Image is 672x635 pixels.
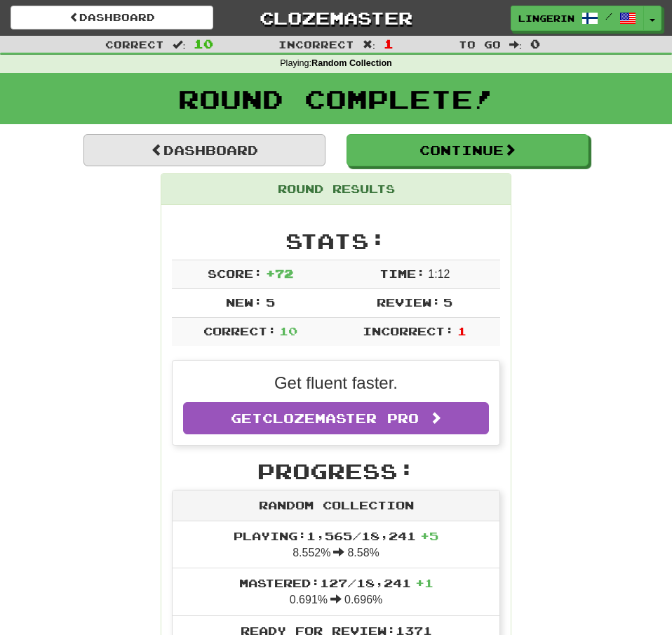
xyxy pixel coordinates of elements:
[83,134,325,166] a: Dashboard
[172,229,500,253] h2: Stats:
[266,295,275,309] span: 5
[183,371,489,395] p: Get fluent faster.
[226,295,262,309] span: New:
[279,324,297,337] span: 10
[420,529,438,542] span: + 5
[457,324,466,337] span: 1
[379,267,425,280] span: Time:
[173,568,499,616] li: 0.691% 0.696%
[262,410,419,426] span: Clozemaster Pro
[203,324,276,337] span: Correct:
[173,39,185,49] span: :
[459,39,501,51] span: To go
[377,295,441,309] span: Review:
[266,267,293,280] span: + 72
[509,39,522,49] span: :
[605,11,612,21] span: /
[194,36,213,51] span: 10
[173,490,499,521] div: Random Collection
[105,39,164,51] span: Correct
[415,576,434,589] span: + 1
[234,6,437,30] a: Clozemaster
[239,576,434,589] span: Mastered: 127 / 18,241
[311,58,392,68] strong: Random Collection
[384,36,394,51] span: 1
[161,174,511,205] div: Round Results
[443,295,452,309] span: 5
[530,36,540,51] span: 0
[5,85,667,113] h1: Round Complete!
[173,521,499,569] li: 8.552% 8.58%
[11,6,213,29] a: Dashboard
[172,460,500,483] h2: Progress:
[428,268,450,280] span: 1 : 12
[511,6,644,31] a: LingeringWater3403 /
[363,39,375,49] span: :
[347,134,589,166] button: Continue
[183,402,489,434] a: GetClozemaster Pro
[278,39,354,51] span: Incorrect
[518,12,574,25] span: LingeringWater3403
[208,267,262,280] span: Score:
[234,529,438,542] span: Playing: 1,565 / 18,241
[363,324,454,337] span: Incorrect:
